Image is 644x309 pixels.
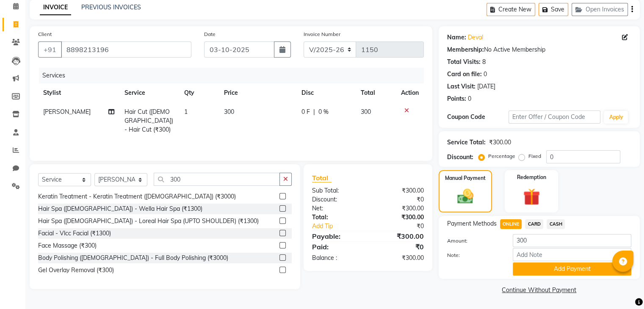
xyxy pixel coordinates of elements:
[368,195,430,204] div: ₹0
[306,213,368,222] div: Total:
[368,242,430,252] div: ₹0
[306,204,368,213] div: Net:
[513,248,631,261] input: Add Note
[124,108,173,133] span: Hair Cut ([DEMOGRAPHIC_DATA]) - Hair Cut (₹300)
[224,108,234,116] span: 300
[468,94,471,103] div: 0
[38,229,111,238] div: Facial - Vlcc Facial (₹1300)
[447,94,466,103] div: Points:
[539,3,568,16] button: Save
[306,231,368,241] div: Payable:
[447,219,497,228] span: Payment Methods
[368,204,430,213] div: ₹300.00
[154,173,280,186] input: Search or Scan
[61,41,191,58] input: Search by Name/Mobile/Email/Code
[204,30,216,38] label: Date
[301,108,310,116] span: 0 F
[518,186,545,207] img: _gift.svg
[306,222,378,231] a: Add Tip
[38,266,114,275] div: Gel Overlay Removal (₹300)
[306,242,368,252] div: Paid:
[489,138,511,147] div: ₹300.00
[312,174,332,182] span: Total
[468,33,483,42] a: Deval
[572,3,628,16] button: Open Invoices
[525,219,543,229] span: CARD
[604,111,628,124] button: Apply
[447,113,509,121] div: Coupon Code
[81,3,141,11] a: PREVIOUS INVOICES
[517,174,546,181] label: Redemption
[368,254,430,262] div: ₹300.00
[378,222,430,231] div: ₹0
[396,83,424,102] th: Action
[296,83,356,102] th: Disc
[477,82,495,91] div: [DATE]
[38,254,228,262] div: Body Polishing ([DEMOGRAPHIC_DATA]) - Full Body Polishing (₹3000)
[38,241,97,250] div: Face Massage (₹300)
[43,108,91,116] span: [PERSON_NAME]
[482,58,486,66] div: 8
[447,33,466,42] div: Name:
[528,152,541,160] label: Fixed
[119,83,179,102] th: Service
[38,83,119,102] th: Stylist
[447,153,473,162] div: Discount:
[447,82,475,91] div: Last Visit:
[306,195,368,204] div: Discount:
[306,186,368,195] div: Sub Total:
[452,187,478,206] img: _cash.svg
[547,219,565,229] span: CASH
[513,234,631,247] input: Amount
[509,110,601,124] input: Enter Offer / Coupon Code
[356,83,396,102] th: Total
[441,251,506,259] label: Note:
[38,204,202,213] div: Hair Spa ([DEMOGRAPHIC_DATA]) - Wella Hair Spa (₹1300)
[38,30,52,38] label: Client
[304,30,340,38] label: Invoice Number
[38,192,236,201] div: Keratin Treatment - Keratin Treatment ([DEMOGRAPHIC_DATA]) (₹3000)
[306,254,368,262] div: Balance :
[513,262,631,276] button: Add Payment
[447,45,484,54] div: Membership:
[361,108,371,116] span: 300
[447,45,631,54] div: No Active Membership
[447,138,486,147] div: Service Total:
[447,58,481,66] div: Total Visits:
[368,186,430,195] div: ₹300.00
[219,83,296,102] th: Price
[488,152,515,160] label: Percentage
[484,70,487,79] div: 0
[447,70,482,79] div: Card on file:
[441,237,506,245] label: Amount:
[368,231,430,241] div: ₹300.00
[38,217,259,226] div: Hair Spa ([DEMOGRAPHIC_DATA]) - Loreal Hair Spa (UPTO SHOULDER) (₹1300)
[184,108,188,116] span: 1
[318,108,329,116] span: 0 %
[440,286,638,295] a: Continue Without Payment
[500,219,522,229] span: ONLINE
[313,108,315,116] span: |
[368,213,430,222] div: ₹300.00
[445,174,486,182] label: Manual Payment
[39,68,430,83] div: Services
[38,41,62,58] button: +91
[486,3,535,16] button: Create New
[179,83,219,102] th: Qty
